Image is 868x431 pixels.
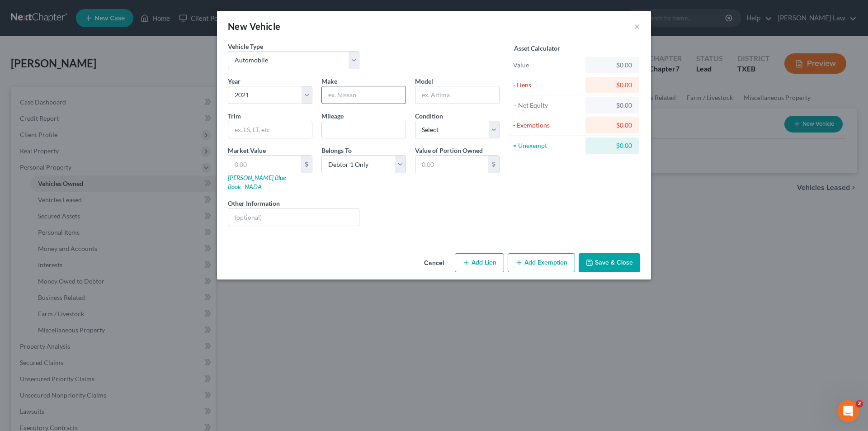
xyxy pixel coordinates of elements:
div: = Unexempt [513,141,581,150]
span: 2 [856,400,863,407]
label: Asset Calculator [514,43,560,53]
span: Make [321,77,337,85]
span: Belongs To [321,147,352,154]
div: New Vehicle [228,20,280,33]
div: $0.00 [593,101,632,110]
input: ex. Nissan [322,86,406,104]
label: Vehicle Type [228,42,263,51]
div: $0.00 [593,61,632,70]
label: Condition [415,111,443,121]
label: Mileage [321,111,344,121]
input: ex. LS, LT, etc [228,121,312,138]
input: 0.00 [415,156,488,173]
input: -- [322,121,406,138]
button: Cancel [417,254,451,272]
div: $ [488,156,499,173]
div: $0.00 [593,121,632,130]
input: (optional) [228,208,359,226]
div: $ [301,156,312,173]
div: = Net Equity [513,101,581,110]
a: NADA [245,183,262,190]
div: $0.00 [593,81,632,90]
button: Add Lien [455,253,504,272]
label: Model [415,76,433,86]
label: Year [228,76,241,86]
button: Save & Close [579,253,640,272]
a: [PERSON_NAME] Blue Book [228,174,286,190]
div: $0.00 [593,141,632,150]
label: Trim [228,111,241,121]
button: Add Exemption [508,253,575,272]
label: Market Value [228,146,266,155]
iframe: Intercom live chat [837,400,859,422]
div: - Liens [513,81,581,90]
button: × [634,21,640,32]
div: Value [513,61,581,70]
div: - Exemptions [513,121,581,130]
label: Value of Portion Owned [415,146,483,155]
input: 0.00 [228,156,301,173]
input: ex. Altima [415,86,499,104]
label: Other Information [228,199,280,208]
